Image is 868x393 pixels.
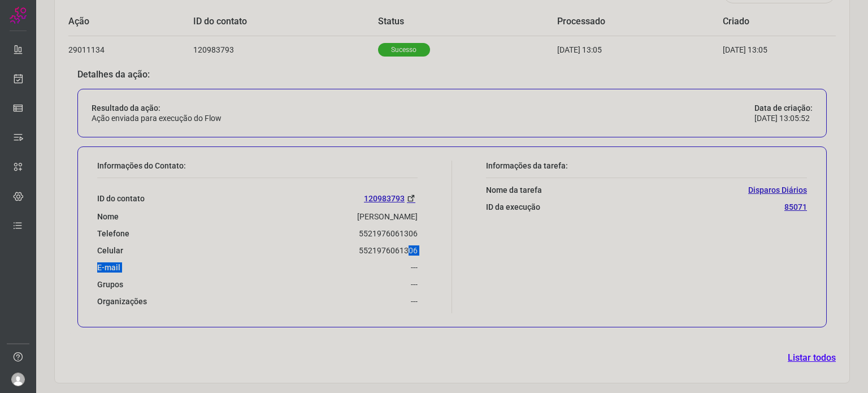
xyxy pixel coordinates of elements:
a: Listar todos [788,351,836,365]
img: avatar-user-boy.jpg [11,373,25,386]
p: Ação enviada para execução do Flow [92,113,222,123]
p: Resultado da ação: [92,103,222,113]
p: 85071 [784,202,807,212]
td: [DATE] 13:05 [557,36,723,63]
p: --- [411,296,418,306]
p: Nome [97,211,119,222]
p: Data de criação: [754,103,813,113]
td: Ação [68,8,193,36]
p: --- [411,262,418,273]
p: Celular [97,245,123,256]
p: 5521976061306 [359,245,418,256]
p: [DATE] 13:05:52 [754,113,813,123]
p: Telefone [97,228,129,239]
p: ID do contato [97,193,145,204]
p: Grupos [97,279,123,290]
p: Informações do Contato: [97,161,418,171]
p: Sucesso [378,43,430,57]
p: E-mail [97,262,120,273]
p: 5521976061306 [359,228,418,239]
td: Processado [557,8,723,36]
td: 120983793 [193,36,378,63]
p: [PERSON_NAME] [357,211,418,222]
td: Criado [723,8,802,36]
p: Organizações [97,296,147,306]
img: Logo [10,7,27,24]
td: ID do contato [193,8,378,36]
td: [DATE] 13:05 [723,36,802,63]
p: --- [411,279,418,290]
p: Nome da tarefa [486,185,542,195]
a: 120983793 [364,192,418,205]
p: Detalhes da ação: [77,70,827,80]
td: 29011134 [68,36,193,63]
td: Status [378,8,557,36]
p: ID da execução [486,202,540,212]
p: Informações da tarefa: [486,161,807,171]
p: Disparos Diários [748,185,807,195]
